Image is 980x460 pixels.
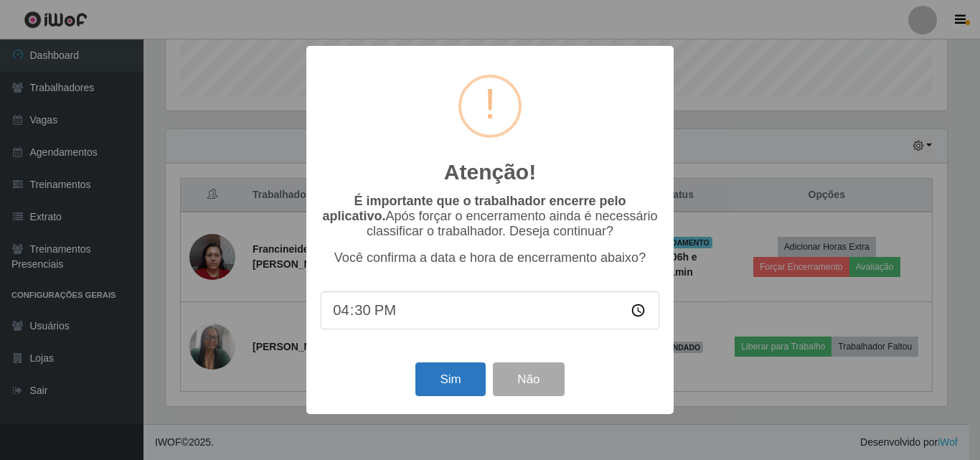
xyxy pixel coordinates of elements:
[444,159,536,185] h2: Atenção!
[321,250,659,266] p: Você confirma a data e hora de encerramento abaixo?
[493,362,564,396] button: Não
[322,194,626,223] b: É importante que o trabalhador encerre pelo aplicativo.
[415,362,485,396] button: Sim
[321,194,659,239] p: Após forçar o encerramento ainda é necessário classificar o trabalhador. Deseja continuar?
